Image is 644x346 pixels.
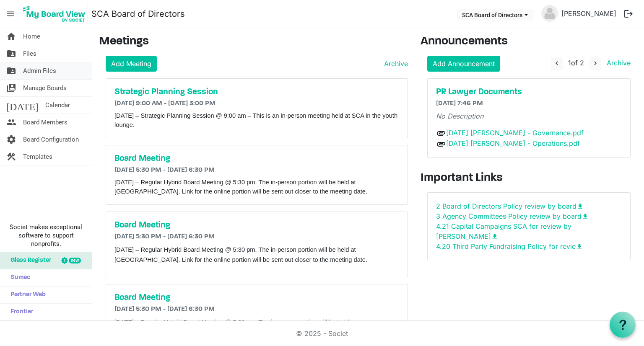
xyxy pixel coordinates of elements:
span: Files [23,45,36,62]
h3: Important Links [421,171,638,186]
span: Board Members [23,114,68,131]
span: settings [6,131,16,148]
a: Strategic Planning Session [114,87,399,97]
a: [DATE] [PERSON_NAME] - Governance.pdf [446,129,584,137]
p: [DATE] – Strategic Planning Session @ 9:00 am – This is an in-person meeting held at SCA in the y... [114,111,399,129]
a: Add Announcement [427,56,500,72]
h3: Announcements [421,35,638,49]
a: PR Lawyer Documents [436,87,622,97]
span: menu [3,6,18,22]
div: new [69,258,81,263]
span: of 2 [568,59,584,67]
h6: [DATE] 5:30 PM - [DATE] 6:30 PM [114,305,399,313]
h6: [DATE] 9:00 AM - [DATE] 3:00 PM [114,100,399,108]
h6: [DATE] 5:30 PM - [DATE] 6:30 PM [114,233,399,241]
button: navigate_before [551,57,563,70]
span: [DATE] – Regular Hybrid Board Meeting @ 5:30 pm. The in-person portion will be held at [GEOGRAPHI... [114,319,367,336]
a: © 2025 - Societ [296,329,348,338]
span: switch_account [6,80,16,96]
a: 2 Board of Directors Policy review by boarddownload [436,202,584,210]
span: construction [6,148,16,165]
span: Societ makes exceptional software to support nonprofits. [4,223,88,248]
span: navigate_before [553,59,561,67]
span: Board Configuration [23,131,79,148]
p: [DATE] – Regular Hybrid Board Meeting @ 5:30 pm. The in-person portion will be held at [GEOGRAPHI... [114,178,399,196]
button: navigate_next [589,57,601,70]
span: 1 [568,59,571,67]
span: attachment [436,128,446,138]
img: My Board View Logo [21,3,88,24]
span: folder_shared [6,62,16,79]
span: Calendar [45,97,70,114]
span: [DATE] [6,97,39,114]
span: Home [23,28,40,45]
h6: [DATE] 5:30 PM - [DATE] 6:30 PM [114,166,399,174]
span: [DATE] 7:46 PM [436,100,483,107]
span: Templates [23,148,52,165]
a: Board Meeting [114,293,399,303]
span: download [491,233,499,240]
span: download [576,243,583,250]
a: 3 Agency Committees Policy review by boarddownload [436,212,589,220]
a: SCA Board of Directors [91,5,185,22]
span: attachment [436,139,446,149]
img: no-profile-picture.svg [541,5,558,22]
a: Archive [381,59,408,69]
p: No Description [436,111,622,121]
span: Manage Boards [23,80,67,96]
span: Sumac [6,269,30,286]
span: home [6,28,16,45]
span: Frontier [6,304,33,320]
a: 4.21 Capital Campaigns SCA for review by [PERSON_NAME]download [436,222,571,240]
a: My Board View Logo [21,3,91,24]
span: [DATE] – Regular Hybrid Board Meeting @ 5:30 pm. The in-person portion will be held at [GEOGRAPHI... [114,246,367,263]
a: Board Meeting [114,154,399,164]
button: logout [620,5,637,23]
span: people [6,114,16,131]
a: 4.20 Third Party Fundraising Policy for reviedownload [436,242,583,250]
a: Add Meeting [106,56,157,72]
h3: Meetings [99,35,408,49]
span: navigate_next [592,59,599,67]
span: Admin Files [23,62,56,79]
span: Glass Register [6,252,51,269]
a: [PERSON_NAME] [558,5,620,22]
a: [DATE] [PERSON_NAME] - Operations.pdf [446,139,580,147]
span: folder_shared [6,45,16,62]
button: SCA Board of Directors dropdownbutton [457,9,533,21]
a: Archive [603,59,631,67]
a: Board Meeting [114,220,399,230]
span: Partner Web [6,287,46,303]
span: download [576,203,584,210]
span: download [582,213,589,220]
